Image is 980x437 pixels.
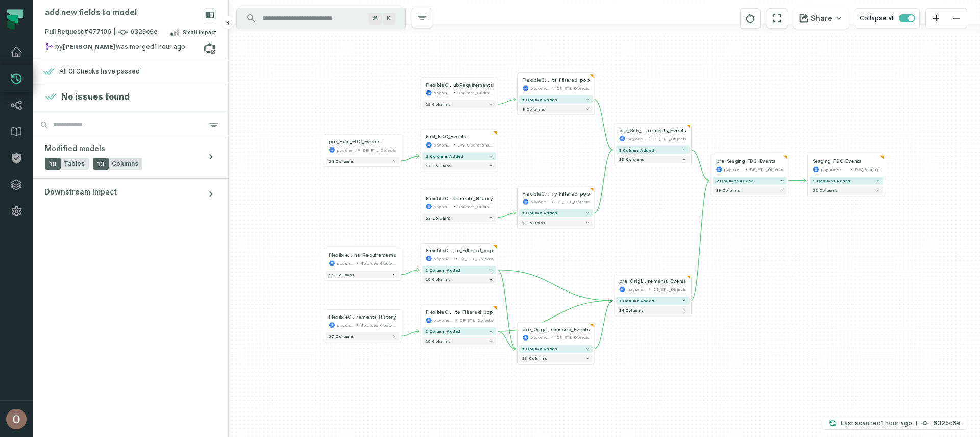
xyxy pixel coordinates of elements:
[813,158,862,165] div: Staging_FDC_Events
[627,286,647,293] div: payoneer-prod-eu-svc-data-016f
[822,417,967,429] button: Last scanned[DATE] 12:29:03 PM6325c6e
[433,90,451,96] div: payoneer-prod-eu-svc-data-016f
[222,16,234,29] button: Hide browsing panel
[498,100,516,104] g: Edge from 2ee7d30b4465845fb1ba29f9abda4db6 to 1e85bf90b7c8696ae76ddff595faaf95
[457,142,493,149] div: DW_Operations_FDC
[354,252,396,259] span: ns_Requirements
[329,272,354,277] span: 22 columns
[401,270,419,274] g: Edge from cae63de73cf17ce343b0a0cacf11e2a6 to 39e8ffbaf3409ac95d1c62cda9f820f1
[433,255,453,262] div: payoneer-prod-eu-svc-data-016f
[522,77,590,84] div: FlexibleCollections_SubRequirements_Filtered_pop
[401,156,419,161] g: Edge from 0b993a7e7d04d6a22eb75167902bd695 to 0837c010f9d687f8486bfd39cdcaaa48
[426,196,493,202] div: FlexibleCollections_SubRequirements_History
[552,190,590,197] span: ry_Filtered_pop
[530,334,550,341] div: payoneer-prod-eu-svc-data-016f
[426,196,453,202] span: FlexibleCollections_SubRequi
[45,27,158,37] span: Pull Request #477106 6325c6e
[498,213,516,217] g: Edge from fee31af32ba147fe0e176067f9c49ac8 to 2b2273ac0ffaf4588ca67dbc90fb835f
[363,147,396,153] div: DE_ETL_Objects
[716,188,741,192] span: 19 columns
[619,278,687,285] div: pre_Origin_Requirements_Events
[204,42,216,55] a: View on azure_repos
[459,255,493,262] div: DE_ETL_Objects
[619,128,687,134] div: pre_Sub_Requirements_Events
[522,190,590,197] div: FlexibleCollections_SubRequirements_History_Filtered_pop
[329,252,396,259] div: FlexibleCollections_Requirements
[522,190,552,197] span: FlexibleCollections_SubRequirements_Histo
[522,326,551,333] span: pre_Origin_Requirements_Closed_Di
[361,322,396,328] div: Sources_CustomerSupport
[691,181,709,301] g: Edge from ce528edfa69e723b0f28619a568f2b96 to d066484cc73f2cfe93dea78ea8ac7acf
[337,260,355,267] div: payoneer-prod-eu-svc-data-016f
[45,187,117,197] span: Downstream Impact
[459,317,493,324] div: DE_ETL_Objects
[455,309,493,315] span: te_Filtered_pop
[619,157,644,162] span: 13 columns
[369,13,382,25] span: Press ⌘ + K to focus the search bar
[594,150,612,213] g: Edge from 2b2273ac0ffaf4588ca67dbc90fb835f to 1346358f41073c88c35ee131b41e4c14
[498,270,613,300] g: Edge from 39e8ffbaf3409ac95d1c62cda9f820f1 to ce528edfa69e723b0f28619a568f2b96
[619,278,648,285] span: pre_Origin_Requi
[653,286,687,293] div: DE_ETL_Objects
[457,203,493,210] div: Sources_CustomerSupport
[63,44,116,50] strong: Michael Chernitsky (michaelche@payoneer.com)
[426,163,451,168] span: 27 columns
[453,196,493,202] span: rements_History
[946,9,967,29] button: zoom out
[750,166,783,173] div: DE_ETL_Objects
[522,220,545,225] span: 7 columns
[457,90,493,96] div: Sources_CustomerSupport
[45,158,61,170] span: 10
[556,199,590,205] div: DE_ETL_Objects
[356,314,396,321] span: rements_History
[426,268,460,272] span: 1 column added
[383,13,395,25] span: Press ⌘ + K to focus the search bar
[361,260,396,267] div: Sources_CustomerSupport
[61,90,130,103] h4: No issues found
[329,252,354,259] span: FlexibleCollectio
[522,211,557,215] span: 1 column added
[653,135,687,142] div: DE_ETL_Objects
[855,8,920,29] button: Collapse all
[594,100,612,150] g: Edge from 1e85bf90b7c8696ae76ddff595faaf95 to 1346358f41073c88c35ee131b41e4c14
[426,309,493,315] div: FlexibleCollections_Requirements_History_Current_State_Filtered_pop
[45,42,204,55] div: by was merged
[453,82,493,88] span: ubRequirements
[933,420,961,426] h4: 6325c6e
[329,159,354,163] span: 28 columns
[45,8,137,18] div: add new fields to model
[59,67,140,76] div: All CI Checks have passed
[337,147,356,153] div: payoneer-prod-eu-svc-data-016f
[552,77,590,84] span: ts_Filtered_pop
[619,148,654,152] span: 1 column added
[433,317,453,324] div: payoneer-prod-eu-svc-data-016f
[716,158,776,165] div: pre_Staging_FDC_Events
[426,248,493,254] div: FlexibleCollections_Requirements_Current_State_Filtered_pop
[33,135,228,178] button: Modified models10Tables13Columns
[329,334,354,338] span: 27 columns
[793,8,849,29] button: Share
[401,331,419,336] g: Edge from 292cf404c62680ef8b515bffa113eba1 to 752c0f22fef477c8c4caa79270af09b0
[426,338,451,343] span: 10 columns
[522,97,557,102] span: 1 column added
[329,314,396,321] div: FlexibleCollections_Requirements_History
[881,419,912,427] relative-time: Sep 4, 2025, 12:29 PM GMT+3
[556,334,590,341] div: DE_ETL_Objects
[426,309,455,315] span: FlexibleCollections_Requirements_History_Current_Sta
[426,154,463,158] span: 2 columns added
[813,178,850,183] span: 2 columns added
[619,298,654,303] span: 1 column added
[433,142,451,149] div: payoneer-prod-eu-svc-data-016f
[426,82,453,88] span: FlexibleCollections_S
[6,409,27,429] img: avatar of Omer Nahum
[627,135,647,142] div: payoneer-prod-eu-svc-data-016f
[433,203,451,210] div: payoneer-prod-eu-svc-data-016f
[530,85,550,91] div: payoneer-prod-eu-svc-data-016f
[522,347,557,351] span: 1 column added
[926,9,946,29] button: zoom in
[716,178,754,183] span: 2 columns added
[556,85,590,91] div: DE_ETL_Objects
[594,301,612,349] g: Edge from 1205368dca688964fce34405014c6047 to ce528edfa69e723b0f28619a568f2b96
[522,326,590,333] div: pre_Origin_Requirements_Closed_Dismissed_Events
[551,326,590,333] span: smissed_Events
